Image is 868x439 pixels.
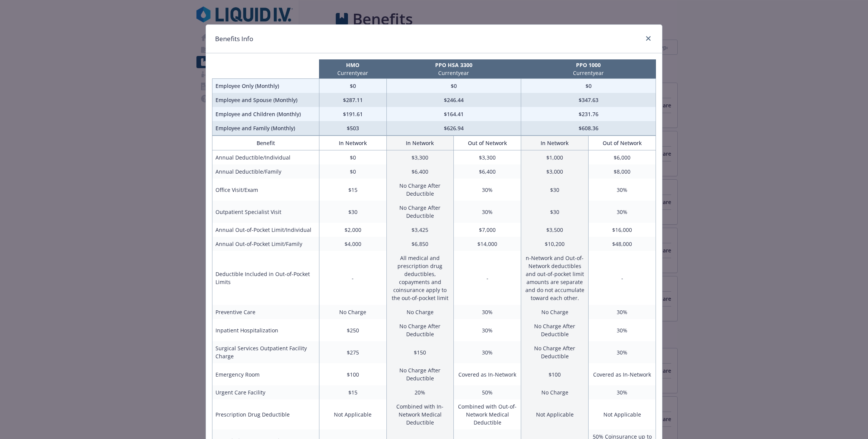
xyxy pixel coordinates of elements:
td: Deductible Included in Out-of-Pocket Limits [212,251,319,305]
p: Current year [388,69,520,77]
p: Current year [523,69,654,77]
td: $14,000 [454,237,521,251]
td: Emergency Room [212,363,319,385]
td: $164.41 [386,107,521,121]
td: Office Visit/Exam [212,179,319,201]
td: 30% [589,385,656,399]
td: n-Network and Out-of-Network deductibles and out-of-pocket limit amounts are separate and do not ... [521,251,589,305]
td: $1,000 [521,150,589,165]
td: $3,300 [386,150,454,165]
td: 50% [454,385,521,399]
td: No Charge After Deductible [386,319,454,341]
td: No Charge [521,385,589,399]
td: $4,000 [319,237,386,251]
td: No Charge After Deductible [386,201,454,223]
td: Annual Deductible/Individual [212,150,319,165]
p: Current year [321,69,385,77]
td: - [589,251,656,305]
td: $0 [386,79,521,93]
td: $231.76 [521,107,656,121]
td: $0 [521,79,656,93]
td: 30% [589,319,656,341]
a: close [644,34,653,43]
th: In Network [319,136,386,150]
p: PPO 1000 [523,61,654,69]
td: 30% [589,201,656,223]
td: $503 [319,121,386,136]
td: $8,000 [589,164,656,179]
td: $150 [386,341,454,363]
td: No Charge [521,305,589,319]
td: $100 [521,363,589,385]
td: $3,300 [454,150,521,165]
td: Inpatient Hospitalization [212,319,319,341]
p: HMO [321,61,385,69]
td: Employee Only (Monthly) [212,79,319,93]
td: $0 [319,150,386,165]
td: $7,000 [454,223,521,237]
td: 30% [454,341,521,363]
td: $15 [319,385,386,399]
td: $250 [319,319,386,341]
td: No Charge After Deductible [386,179,454,201]
td: Covered as In-Network [454,363,521,385]
td: $608.36 [521,121,656,136]
td: $30 [521,179,589,201]
th: Out of Network [589,136,656,150]
p: PPO HSA 3300 [388,61,520,69]
td: $275 [319,341,386,363]
td: Not Applicable [589,399,656,429]
td: No Charge [319,305,386,319]
td: Preventive Care [212,305,319,319]
td: Employee and Children (Monthly) [212,107,319,121]
td: Not Applicable [319,399,386,429]
td: $3,500 [521,223,589,237]
td: $16,000 [589,223,656,237]
td: 30% [454,201,521,223]
td: 30% [589,179,656,201]
td: Annual Deductible/Family [212,164,319,179]
td: Combined with In-Network Medical Deductible [386,399,454,429]
td: Covered as In-Network [589,363,656,385]
td: Surgical Services Outpatient Facility Charge [212,341,319,363]
td: $48,000 [589,237,656,251]
td: Not Applicable [521,399,589,429]
td: $287.11 [319,93,386,107]
td: Annual Out-of-Pocket Limit/Individual [212,223,319,237]
td: 30% [589,305,656,319]
td: $15 [319,179,386,201]
td: No Charge After Deductible [521,319,589,341]
th: Benefit [212,136,319,150]
h1: Benefits Info [215,34,253,44]
td: All medical and prescription drug deductibles, copayments and coinsurance apply to the out-of-poc... [386,251,454,305]
td: 20% [386,385,454,399]
td: $0 [319,164,386,179]
td: $2,000 [319,223,386,237]
td: No Charge After Deductible [386,363,454,385]
td: Prescription Drug Deductible [212,399,319,429]
td: $626.94 [386,121,521,136]
td: - [454,251,521,305]
td: No Charge [386,305,454,319]
td: $3,425 [386,223,454,237]
td: Outpatient Specialist Visit [212,201,319,223]
td: $10,200 [521,237,589,251]
td: 30% [454,319,521,341]
td: $100 [319,363,386,385]
td: - [319,251,386,305]
td: Employee and Family (Monthly) [212,121,319,136]
td: 30% [454,179,521,201]
td: $0 [319,79,386,93]
td: $246.44 [386,93,521,107]
td: $30 [521,201,589,223]
td: Annual Out-of-Pocket Limit/Family [212,237,319,251]
td: No Charge After Deductible [521,341,589,363]
td: Combined with Out-of-Network Medical Deductible [454,399,521,429]
td: $191.61 [319,107,386,121]
td: $6,000 [589,150,656,165]
th: Out of Network [454,136,521,150]
td: $6,400 [386,164,454,179]
td: $347.63 [521,93,656,107]
td: Employee and Spouse (Monthly) [212,93,319,107]
td: $3,000 [521,164,589,179]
